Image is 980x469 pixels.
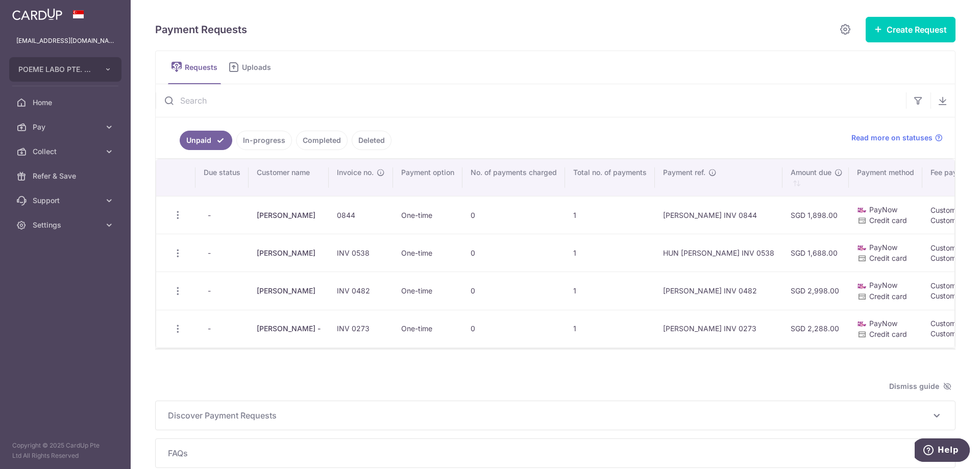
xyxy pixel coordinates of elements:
img: paynow-md-4fe65508ce96feda548756c5ee0e473c78d4820b8ea51387c6e4ad89e58a5e61.png [857,319,867,329]
img: CardUp [12,8,62,20]
span: - [204,208,215,223]
th: Total no. of payments [565,159,655,196]
span: Uploads [242,62,278,72]
span: Payment option [401,167,454,178]
p: Discover Payment Requests [168,409,943,422]
span: Credit card [869,216,907,225]
td: 0 [462,196,565,234]
td: [PERSON_NAME] INV 0273 [655,310,782,348]
td: 1 [565,234,655,271]
td: 0844 [329,196,393,234]
td: One-time [393,271,462,309]
span: Discover Payment Requests [168,409,930,422]
th: Customer name [249,159,329,196]
th: Payment ref. [655,159,782,196]
td: 0 [462,234,565,271]
span: Pay [33,122,100,132]
img: paynow-md-4fe65508ce96feda548756c5ee0e473c78d4820b8ea51387c6e4ad89e58a5e61.png [857,281,867,291]
p: FAQs [168,447,943,459]
span: Settings [33,220,100,230]
a: In-progress [236,131,292,150]
span: - [204,246,215,260]
span: Customer [930,243,963,252]
img: paynow-md-4fe65508ce96feda548756c5ee0e473c78d4820b8ea51387c6e4ad89e58a5e61.png [857,205,867,215]
td: [PERSON_NAME] [249,234,329,271]
td: SGD 1,898.00 [782,196,849,234]
td: INV 0482 [329,271,393,309]
span: Invoice no. [337,167,374,178]
span: - [204,322,215,336]
td: One-time [393,310,462,348]
button: Create Request [866,17,955,42]
iframe: Opens a widget where you can find more information [915,438,970,464]
span: PayNow [869,281,897,289]
span: Amount due [791,167,831,178]
a: Read more on statuses [851,133,943,143]
span: Help [23,7,44,16]
span: Customer [930,291,963,300]
td: [PERSON_NAME] [249,271,329,309]
span: Requests [185,62,221,72]
th: Amount due : activate to sort column ascending [782,159,849,196]
h5: Payment Requests [155,21,247,38]
td: [PERSON_NAME] INV 0482 [655,271,782,309]
span: Credit card [869,254,907,262]
span: FAQs [168,447,930,459]
td: [PERSON_NAME] [249,196,329,234]
input: Search [156,84,906,117]
span: No. of payments charged [471,167,557,178]
span: Refer & Save [33,171,100,181]
span: Customer [930,281,963,290]
button: POEME LABO PTE. LTD. [9,57,121,82]
td: SGD 2,288.00 [782,310,849,348]
span: PayNow [869,243,897,252]
span: PayNow [869,205,897,214]
span: Credit card [869,330,907,338]
td: 1 [565,271,655,309]
th: Due status [195,159,249,196]
span: Credit card [869,292,907,301]
a: Requests [168,51,221,84]
th: Payment method [849,159,922,196]
span: - [204,284,215,298]
td: One-time [393,196,462,234]
span: Collect [33,146,100,157]
td: 1 [565,310,655,348]
span: Customer [930,206,963,214]
span: Total no. of payments [573,167,647,178]
span: Read more on statuses [851,133,933,143]
th: Invoice no. [329,159,393,196]
td: 1 [565,196,655,234]
a: Unpaid [180,131,232,150]
span: Support [33,195,100,206]
td: [PERSON_NAME] - [249,310,329,348]
span: Customer [930,329,963,338]
td: One-time [393,234,462,271]
img: paynow-md-4fe65508ce96feda548756c5ee0e473c78d4820b8ea51387c6e4ad89e58a5e61.png [857,243,867,253]
span: Home [33,97,100,108]
span: Dismiss guide [889,380,951,392]
span: POEME LABO PTE. LTD. [18,64,94,75]
td: INV 0538 [329,234,393,271]
span: Customer [930,216,963,225]
td: 0 [462,310,565,348]
a: Completed [296,131,348,150]
span: Customer [930,319,963,328]
span: PayNow [869,319,897,328]
a: Uploads [225,51,278,84]
span: Payment ref. [663,167,705,178]
td: SGD 1,688.00 [782,234,849,271]
td: HUN [PERSON_NAME] INV 0538 [655,234,782,271]
td: INV 0273 [329,310,393,348]
a: Deleted [352,131,391,150]
span: Fee payor [930,167,964,178]
td: [PERSON_NAME] INV 0844 [655,196,782,234]
span: Customer [930,254,963,262]
td: 0 [462,271,565,309]
p: [EMAIL_ADDRESS][DOMAIN_NAME] [16,36,114,46]
th: No. of payments charged [462,159,565,196]
td: SGD 2,998.00 [782,271,849,309]
th: Payment option [393,159,462,196]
